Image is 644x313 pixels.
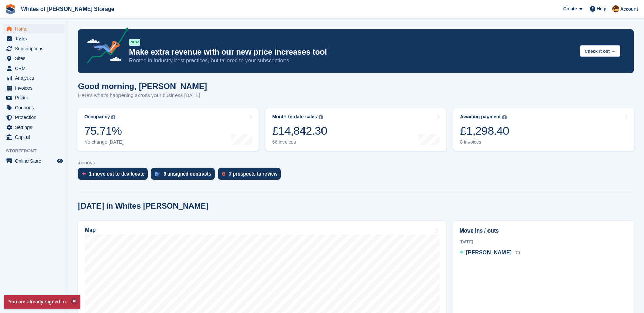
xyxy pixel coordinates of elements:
[78,168,151,183] a: 1 move out to deallocate
[466,250,512,255] span: [PERSON_NAME]
[77,108,259,151] a: Occupancy 75.71% No change [DATE]
[460,248,520,257] a: [PERSON_NAME] 70
[3,93,64,103] a: menu
[502,115,507,119] img: icon-info-grey-7440780725fd019a000dd9b08b2336e03edf1995a4989e88bcd33f0948082b44.svg
[3,83,64,93] a: menu
[3,24,64,34] a: menu
[18,3,117,15] a: Whites of [PERSON_NAME] Storage
[84,114,110,120] div: Occupancy
[78,92,207,99] p: Here's what's happening across your business [DATE]
[129,39,140,46] div: NEW
[5,4,16,14] img: stora-icon-8386f47178a22dfd0bd8f6a31ec36ba5ce8667c1dd55bd0f319d3a0aa187defe.svg
[15,113,56,122] span: Protection
[56,157,64,165] a: Preview store
[218,168,284,183] a: 7 prospects to review
[151,168,218,183] a: 6 unsigned contracts
[111,115,115,119] img: icon-info-grey-7440780725fd019a000dd9b08b2336e03edf1995a4989e88bcd33f0948082b44.svg
[265,108,447,151] a: Month-to-date sales £14,842.30 66 invoices
[460,124,509,138] div: £1,298.40
[15,54,56,63] span: Sites
[15,156,56,166] span: Online Store
[3,73,64,83] a: menu
[3,44,64,53] a: menu
[78,81,207,91] h1: Good morning, [PERSON_NAME]
[453,108,634,151] a: Awaiting payment £1,298.40 8 invoices
[15,34,56,43] span: Tasks
[78,161,634,165] p: ACTIONS
[163,171,211,177] div: 6 unsigned contracts
[15,83,56,93] span: Invoices
[15,123,56,132] span: Settings
[3,54,64,63] a: menu
[15,93,56,103] span: Pricing
[84,124,124,138] div: 75.71%
[460,139,509,145] div: 8 invoices
[3,156,64,166] a: menu
[3,132,64,142] a: menu
[3,34,64,43] a: menu
[319,115,323,119] img: icon-info-grey-7440780725fd019a000dd9b08b2336e03edf1995a4989e88bcd33f0948082b44.svg
[89,171,144,177] div: 1 move out to deallocate
[6,148,68,154] span: Storefront
[129,57,574,65] p: Rooted in industry best practices, but tailored to your subscriptions.
[15,44,56,53] span: Subscriptions
[229,171,277,177] div: 7 prospects to review
[4,295,80,309] p: You are already signed in.
[15,103,56,112] span: Coupons
[78,202,208,211] h2: [DATE] in Whites [PERSON_NAME]
[620,6,638,13] span: Account
[3,103,64,112] a: menu
[597,5,606,12] span: Help
[460,239,627,245] div: [DATE]
[272,124,327,138] div: £14,842.30
[515,251,520,255] span: 70
[15,73,56,83] span: Analytics
[3,123,64,132] a: menu
[612,5,619,12] img: Eddie White
[129,47,574,57] p: Make extra revenue with our new price increases tool
[15,63,56,73] span: CRM
[272,114,317,120] div: Month-to-date sales
[3,63,64,73] a: menu
[82,172,86,176] img: move_outs_to_deallocate_icon-f764333ba52eb49d3ac5e1228854f67142a1ed5810a6f6cc68b1a99e826820c5.svg
[580,45,620,57] button: Check it out →
[84,139,124,145] div: No change [DATE]
[3,113,64,122] a: menu
[460,114,501,120] div: Awaiting payment
[15,24,56,34] span: Home
[460,227,627,235] h2: Move ins / outs
[85,227,96,233] h2: Map
[81,27,129,66] img: price-adjustments-announcement-icon-8257ccfd72463d97f412b2fc003d46551f7dbcb40ab6d574587a9cd5c0d94...
[272,139,327,145] div: 66 invoices
[155,172,160,176] img: contract_signature_icon-13c848040528278c33f63329250d36e43548de30e8caae1d1a13099fd9432cc5.svg
[222,172,225,176] img: prospect-51fa495bee0391a8d652442698ab0144808aea92771e9ea1ae160a38d050c398.svg
[563,5,577,12] span: Create
[15,132,56,142] span: Capital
